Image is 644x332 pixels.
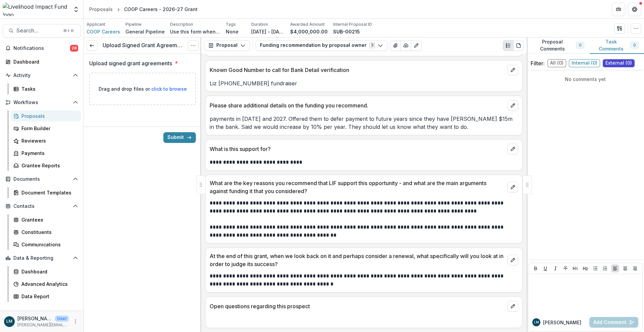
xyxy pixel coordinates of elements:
[3,70,81,81] button: Open Activity
[571,264,579,272] button: Heading 1
[251,21,268,27] p: Duration
[13,58,75,65] div: Dashboard
[210,302,505,310] p: Open questions regarding this prospect
[13,176,70,182] span: Documents
[87,4,115,14] a: Proposals
[3,3,69,16] img: Livelihood Impact Fund logo
[631,264,639,272] button: Align Right
[21,137,75,144] div: Reviewers
[21,150,75,157] div: Payments
[561,264,570,272] button: Strike
[13,255,70,261] span: Data & Reporting
[531,76,640,83] p: No comments yet
[569,59,600,67] span: Internal ( 0 )
[603,59,635,67] span: External ( 0 )
[251,28,285,35] p: [DATE] - [DATE]
[210,252,505,268] p: At the end of this grant, when we look back on it and perhaps consider a renewal, what specifical...
[170,21,193,27] p: Description
[210,79,518,87] p: Liz [PHONE_NUMBER] fundraiser
[21,241,75,248] div: Communications
[21,162,75,169] div: Grantee Reports
[87,21,105,27] p: Applicant
[513,40,524,51] button: PDF view
[590,37,644,54] button: Task Comments
[21,85,75,92] div: Tasks
[210,145,505,153] p: What is this support for?
[507,100,518,111] button: edit
[507,65,518,75] button: edit
[89,59,172,67] p: Upload signed grant agreements
[611,264,619,272] button: Align Left
[579,43,581,48] span: 0
[11,187,81,198] a: Document Templates
[71,3,81,16] button: Open entity switcher
[11,239,81,250] a: Communications
[16,27,59,34] span: Search...
[333,28,360,35] p: SUB-00215
[21,293,75,300] div: Data Report
[3,253,81,263] button: Open Data & Reporting
[333,21,372,27] p: Internal Proposal ID
[188,40,199,51] button: Options
[226,28,238,35] p: None
[527,37,590,54] button: Proposal Comments
[551,264,559,272] button: Italicize
[17,322,69,328] p: [PERSON_NAME][EMAIL_ADDRESS][DOMAIN_NAME]
[21,112,75,119] div: Proposals
[210,115,518,131] p: payments in [DATE] and 2027. Offered them to defer payment to future years since they have [PERSO...
[210,66,505,74] p: Known Good Number to call for Bank Detail verification
[633,43,636,48] span: 0
[62,27,75,34] div: ⌘ + K
[21,280,75,287] div: Advanced Analytics
[503,40,514,51] button: Plaintext view
[151,86,187,92] span: click to browse
[628,3,641,16] button: Get Help
[290,28,328,35] p: $4,000,000.00
[11,148,81,159] a: Payments
[13,46,70,51] span: Notifications
[11,110,81,121] a: Proposals
[3,43,81,54] button: Notifications28
[256,40,387,51] button: Funding recommendation by proposal owner3
[21,125,75,132] div: Form Builder
[541,264,549,272] button: Underline
[6,319,12,324] div: Lisa Minsky-Primus
[612,3,625,16] button: Partners
[11,160,81,171] a: Grantee Reports
[547,59,566,67] span: All ( 0 )
[534,321,539,324] div: Lisa Minsky-Primus
[390,40,401,51] button: View Attached Files
[21,268,75,275] div: Dashboard
[125,28,165,35] p: General Pipeline
[13,73,70,78] span: Activity
[3,24,81,37] button: Search...
[507,255,518,265] button: edit
[591,264,599,272] button: Bullet List
[589,317,638,328] button: Add Comment
[543,319,581,326] p: [PERSON_NAME]
[290,21,325,27] p: Awarded Amount
[581,264,589,272] button: Heading 2
[124,6,198,13] div: COOP Careers - 2026-27 Grant
[411,40,422,51] button: Edit as form
[3,174,81,184] button: Open Documents
[11,123,81,134] a: Form Builder
[99,85,187,92] p: Drag and drop files or
[21,189,75,196] div: Document Templates
[3,97,81,108] button: Open Workflows
[11,214,81,225] a: Grantees
[87,28,120,35] a: COOP Careers
[3,56,81,67] a: Dashboard
[21,216,75,223] div: Grantees
[507,144,518,154] button: edit
[13,100,70,105] span: Workflows
[103,42,182,49] h3: Upload Signed Grant Agreements
[55,316,69,322] p: User
[507,301,518,312] button: edit
[170,28,220,35] p: Use this form when you need to skip straight to the Funding Decision stage in the General Pipelin...
[21,229,75,236] div: Constituents
[507,182,518,192] button: edit
[163,132,196,143] button: Submit
[89,6,113,13] div: Proposals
